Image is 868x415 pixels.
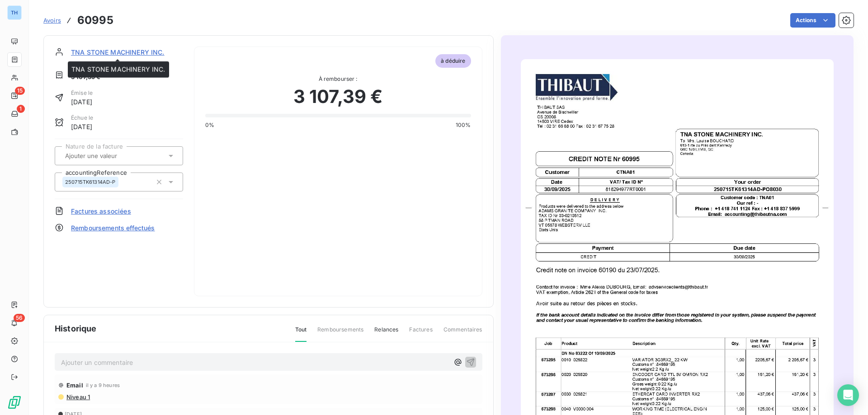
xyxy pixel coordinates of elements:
span: Avoirs [43,17,61,24]
span: TNA STONE MACHINERY INC. [71,47,165,57]
span: 100% [456,121,471,129]
span: Échue le [71,114,93,122]
span: Factures [409,326,432,341]
span: Factures associées [71,206,131,216]
span: [DATE] [71,122,93,131]
span: il y a 9 heures [86,382,120,388]
img: Logo LeanPay [7,395,22,410]
span: Commentaires [443,326,482,341]
div: Open Intercom Messenger [837,384,859,406]
span: Remboursements effectués [71,223,155,233]
span: 3 107,39 € [293,83,383,110]
span: [DATE] [71,97,93,107]
span: 0% [205,121,214,129]
span: Tout [295,326,307,342]
span: Remboursements [317,326,363,341]
span: 250715TK61314AD-P [65,179,116,185]
span: Niveau 1 [66,393,90,401]
span: À rembourser : [205,75,471,83]
span: 56 [14,314,25,322]
span: Historique [55,322,97,335]
input: Ajouter une valeur [64,152,155,160]
span: Relances [374,326,398,341]
span: à déduire [435,54,471,68]
span: 15 [15,87,25,95]
div: TNA STONE MACHINERY INC. [68,61,169,78]
span: 1 [17,105,25,113]
h3: 60995 [77,12,113,28]
div: TH [7,5,22,20]
a: Avoirs [43,16,61,25]
button: Actions [790,13,835,28]
span: Émise le [71,89,93,97]
span: Email [66,382,83,389]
